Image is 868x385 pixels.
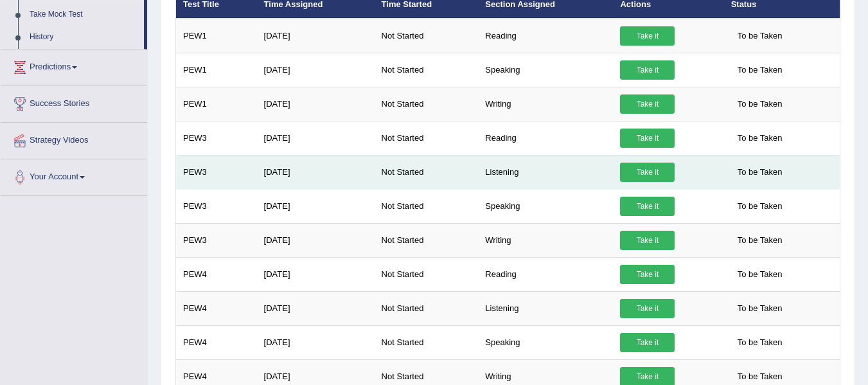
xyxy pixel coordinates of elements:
span: To be Taken [731,129,789,148]
td: [DATE] [257,155,375,189]
td: Not Started [375,291,479,325]
td: Writing [478,87,613,121]
a: Take it [620,333,675,352]
td: [DATE] [257,189,375,223]
td: Not Started [375,19,479,53]
td: Reading [478,19,613,53]
td: PEW4 [176,257,257,291]
td: Not Started [375,325,479,359]
td: Listening [478,155,613,189]
td: Not Started [375,223,479,257]
td: [DATE] [257,325,375,359]
td: [DATE] [257,87,375,121]
a: Take it [620,26,675,46]
td: [DATE] [257,121,375,155]
td: PEW3 [176,189,257,223]
td: Reading [478,257,613,291]
span: To be Taken [731,265,789,284]
span: To be Taken [731,197,789,216]
a: Take it [620,60,675,80]
a: History [24,26,144,49]
td: PEW4 [176,325,257,359]
td: Speaking [478,189,613,223]
td: PEW3 [176,121,257,155]
td: Not Started [375,121,479,155]
a: Take it [620,265,675,284]
span: To be Taken [731,299,789,318]
span: To be Taken [731,60,789,80]
td: Not Started [375,53,479,87]
td: PEW3 [176,155,257,189]
td: Listening [478,291,613,325]
a: Take it [620,231,675,250]
a: Success Stories [1,86,147,118]
td: [DATE] [257,223,375,257]
td: [DATE] [257,53,375,87]
a: Take it [620,197,675,216]
td: Not Started [375,257,479,291]
span: To be Taken [731,26,789,46]
td: [DATE] [257,257,375,291]
td: Speaking [478,325,613,359]
a: Take it [620,129,675,148]
td: Writing [478,223,613,257]
td: PEW1 [176,53,257,87]
td: [DATE] [257,19,375,53]
td: Not Started [375,189,479,223]
td: [DATE] [257,291,375,325]
td: Speaking [478,53,613,87]
span: To be Taken [731,231,789,250]
td: Reading [478,121,613,155]
span: To be Taken [731,94,789,114]
td: PEW1 [176,19,257,53]
a: Take Mock Test [24,3,144,26]
span: To be Taken [731,163,789,182]
a: Take it [620,299,675,318]
a: Predictions [1,49,147,82]
a: Strategy Videos [1,123,147,155]
a: Take it [620,163,675,182]
span: To be Taken [731,333,789,352]
a: Take it [620,94,675,114]
td: Not Started [375,155,479,189]
td: Not Started [375,87,479,121]
td: PEW4 [176,291,257,325]
a: Your Account [1,159,147,192]
td: PEW1 [176,87,257,121]
td: PEW3 [176,223,257,257]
